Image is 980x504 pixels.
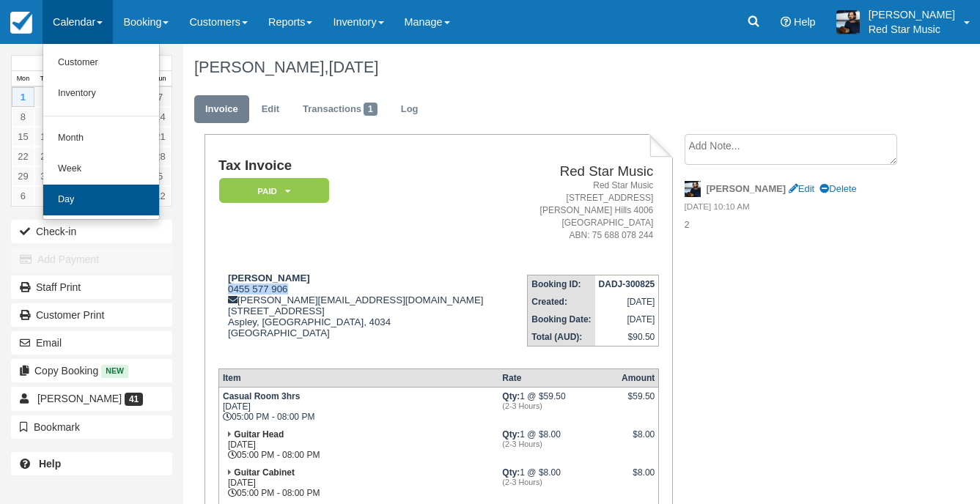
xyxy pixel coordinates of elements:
[149,87,172,107] a: 7
[43,185,159,215] a: Day
[869,7,955,22] p: [PERSON_NAME]
[219,178,329,204] em: Paid
[101,365,128,377] span: New
[34,87,57,107] a: 2
[819,183,856,194] a: Delete
[149,147,172,166] a: 28
[11,275,172,299] a: Staff Print
[328,58,378,76] span: [DATE]
[502,467,520,478] strong: Qty
[234,467,295,478] strong: Guitar Cabinet
[11,415,172,439] button: Bookmark
[836,10,860,34] img: A1
[34,127,57,147] a: 16
[869,22,955,37] p: Red Star Music
[39,458,61,470] b: Help
[685,201,907,217] em: [DATE] 10:10 AM
[502,478,614,486] em: (2-3 Hours)
[149,71,172,87] th: Sun
[498,387,618,426] td: 1 @ $59.50
[218,464,498,502] td: [DATE] 05:00 PM - 08:00 PM
[789,183,814,194] a: Edit
[364,103,377,116] span: 1
[528,293,595,311] th: Created:
[595,311,659,328] td: [DATE]
[618,368,659,387] th: Amount
[194,95,249,124] a: Invoice
[502,391,520,401] strong: Qty
[218,177,324,204] a: Paid
[502,429,520,440] strong: Qty
[498,368,618,387] th: Rate
[149,166,172,186] a: 5
[11,248,172,271] button: Add Payment
[11,452,172,475] a: Help
[390,95,430,124] a: Log
[12,186,34,206] a: 6
[498,464,618,502] td: 1 @ $8.00
[234,429,284,440] strong: Guitar Head
[194,59,907,76] h1: [PERSON_NAME],
[595,328,659,346] td: $90.50
[149,186,172,206] a: 12
[34,147,57,166] a: 23
[34,107,57,127] a: 9
[595,293,659,311] td: [DATE]
[34,186,57,206] a: 7
[11,220,172,243] button: Check-in
[10,12,32,34] img: checkfront-main-nav-mini-logo.png
[518,164,653,179] h2: Red Star Music
[34,71,57,87] th: Tue
[218,368,498,387] th: Item
[12,166,34,186] a: 29
[12,71,34,87] th: Mon
[149,127,172,147] a: 21
[218,387,498,426] td: [DATE] 05:00 PM - 08:00 PM
[12,87,34,107] a: 1
[502,440,614,448] em: (2-3 Hours)
[528,311,595,328] th: Booking Date:
[502,401,614,410] em: (2-3 Hours)
[11,387,172,410] a: [PERSON_NAME] 41
[43,44,160,220] ul: Calendar
[528,275,595,293] th: Booking ID:
[11,331,172,355] button: Email
[218,273,512,357] div: 0455 577 906 [PERSON_NAME][EMAIL_ADDRESS][DOMAIN_NAME] [STREET_ADDRESS] Aspley, [GEOGRAPHIC_DATA]...
[622,429,655,451] div: $8.00
[218,158,512,174] h1: Tax Invoice
[12,147,34,166] a: 22
[11,303,172,327] a: Customer Print
[599,279,655,289] strong: DADJ-300825
[43,78,159,109] a: Inventory
[12,107,34,127] a: 8
[622,391,655,413] div: $59.50
[794,16,816,28] span: Help
[292,95,388,124] a: Transactions1
[518,179,653,242] address: Red Star Music [STREET_ADDRESS] [PERSON_NAME] Hills 4006 [GEOGRAPHIC_DATA] ABN: 75 688 078 244
[498,426,618,464] td: 1 @ $8.00
[218,426,498,464] td: [DATE] 05:00 PM - 08:00 PM
[43,48,159,78] a: Customer
[12,127,34,147] a: 15
[11,359,172,382] button: Copy Booking New
[781,17,791,27] i: Help
[228,273,310,283] strong: [PERSON_NAME]
[528,328,595,346] th: Total (AUD):
[149,107,172,127] a: 14
[707,183,786,194] strong: [PERSON_NAME]
[622,467,655,489] div: $8.00
[43,154,159,185] a: Week
[223,391,300,401] strong: Casual Room 3hrs
[685,218,907,232] p: 2
[251,95,290,124] a: Edit
[37,393,122,404] span: [PERSON_NAME]
[34,166,57,186] a: 30
[125,393,143,406] span: 41
[43,123,159,154] a: Month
